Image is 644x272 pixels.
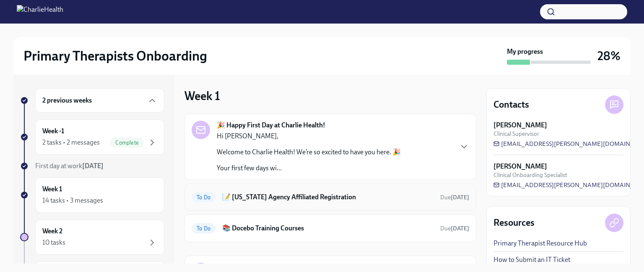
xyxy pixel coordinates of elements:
[440,225,469,232] span: Due
[493,121,547,130] strong: [PERSON_NAME]
[493,217,535,229] h4: Resources
[217,164,401,173] p: Your first few days wi...
[82,162,104,170] strong: [DATE]
[493,239,587,248] a: Primary Therapist Resource Hub
[222,224,434,233] h6: 📚 Docebo Training Courses
[493,98,529,111] h4: Contacts
[17,5,63,18] img: CharlieHealth
[222,193,434,202] h6: 📝 [US_STATE] Agency Affiliated Registration
[42,96,92,105] h6: 2 previous weeks
[35,88,164,113] div: 2 previous weeks
[451,194,469,201] strong: [DATE]
[217,148,401,157] p: Welcome to Charlie Health! We’re so excited to have you here. 🎉
[42,227,62,236] h6: Week 2
[493,162,547,171] strong: [PERSON_NAME]
[20,161,164,171] a: First day at work[DATE]
[20,219,164,255] a: Week 210 tasks
[184,88,220,103] h3: Week 1
[192,194,216,201] span: To Do
[217,121,325,130] strong: 🎉 Happy First Day at Charlie Health!
[440,224,469,232] span: August 26th, 2025 10:00
[42,196,103,205] div: 14 tasks • 3 messages
[440,194,469,201] span: Due
[440,193,469,201] span: August 18th, 2025 10:00
[507,47,543,56] strong: My progress
[42,138,100,147] div: 2 tasks • 2 messages
[35,162,104,170] span: First day at work
[42,127,64,136] h6: Week -1
[217,132,401,141] p: Hi [PERSON_NAME],
[493,255,570,264] a: How to Submit an IT Ticket
[42,185,62,194] h6: Week 1
[493,130,539,138] span: Clinical Supervisor
[20,177,164,213] a: Week 114 tasks • 3 messages
[597,48,621,63] h3: 28%
[192,225,216,232] span: To Do
[42,238,65,247] div: 10 tasks
[493,171,567,179] span: Clinical Onboarding Specialist
[23,48,207,64] h2: Primary Therapists Onboarding
[217,263,366,272] strong: Excited to Connect – Your Mentor at Charlie Health!
[192,222,469,235] a: To Do📚 Docebo Training CoursesDue[DATE]
[192,190,469,204] a: To Do📝 [US_STATE] Agency Affiliated RegistrationDue[DATE]
[110,140,144,146] span: Complete
[451,225,469,232] strong: [DATE]
[20,119,164,155] a: Week -12 tasks • 2 messagesComplete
